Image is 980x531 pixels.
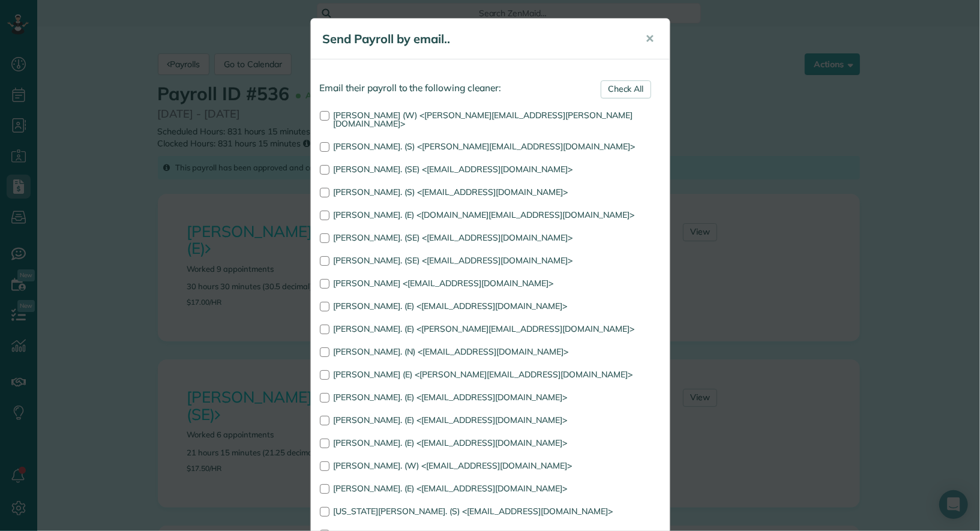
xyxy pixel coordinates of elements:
span: [PERSON_NAME]. (E) <[DOMAIN_NAME][EMAIL_ADDRESS][DOMAIN_NAME]> [334,209,635,220]
span: [PERSON_NAME] (E) <[PERSON_NAME][EMAIL_ADDRESS][DOMAIN_NAME]> [334,369,633,380]
span: [PERSON_NAME]. (SE) <[EMAIL_ADDRESS][DOMAIN_NAME]> [334,255,573,266]
span: [PERSON_NAME]. (E) <[EMAIL_ADDRESS][DOMAIN_NAME]> [334,415,568,425]
span: [PERSON_NAME]. (E) <[EMAIL_ADDRESS][DOMAIN_NAME]> [334,392,568,403]
a: Check All [601,80,651,98]
span: [PERSON_NAME]. (N) <[EMAIL_ADDRESS][DOMAIN_NAME]> [334,346,569,357]
span: [US_STATE][PERSON_NAME]. (S) <[EMAIL_ADDRESS][DOMAIN_NAME]> [334,506,613,517]
span: [PERSON_NAME]. (W) <[EMAIL_ADDRESS][DOMAIN_NAME]> [334,460,573,471]
span: [PERSON_NAME]. (E) <[EMAIL_ADDRESS][DOMAIN_NAME]> [334,301,568,311]
span: [PERSON_NAME]. (SE) <[EMAIL_ADDRESS][DOMAIN_NAME]> [334,164,573,175]
span: [PERSON_NAME]. (E) <[EMAIL_ADDRESS][DOMAIN_NAME]> [334,483,568,494]
span: [PERSON_NAME] <[EMAIL_ADDRESS][DOMAIN_NAME]> [334,278,554,289]
span: [PERSON_NAME] (W) <[PERSON_NAME][EMAIL_ADDRESS][PERSON_NAME][DOMAIN_NAME]> [334,110,633,129]
span: [PERSON_NAME]. (E) <[PERSON_NAME][EMAIL_ADDRESS][DOMAIN_NAME]> [334,323,635,334]
span: ✕ [646,32,655,46]
span: [PERSON_NAME]. (S) <[PERSON_NAME][EMAIL_ADDRESS][DOMAIN_NAME]> [334,141,636,152]
span: [PERSON_NAME]. (E) <[EMAIL_ADDRESS][DOMAIN_NAME]> [334,437,568,448]
span: [PERSON_NAME]. (S) <[EMAIL_ADDRESS][DOMAIN_NAME]> [334,187,568,197]
span: [PERSON_NAME]. (SE) <[EMAIL_ADDRESS][DOMAIN_NAME]> [334,232,573,243]
h4: Email their payroll to the following cleaner: [320,83,661,93]
h5: Send Payroll by email.. [323,31,629,47]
